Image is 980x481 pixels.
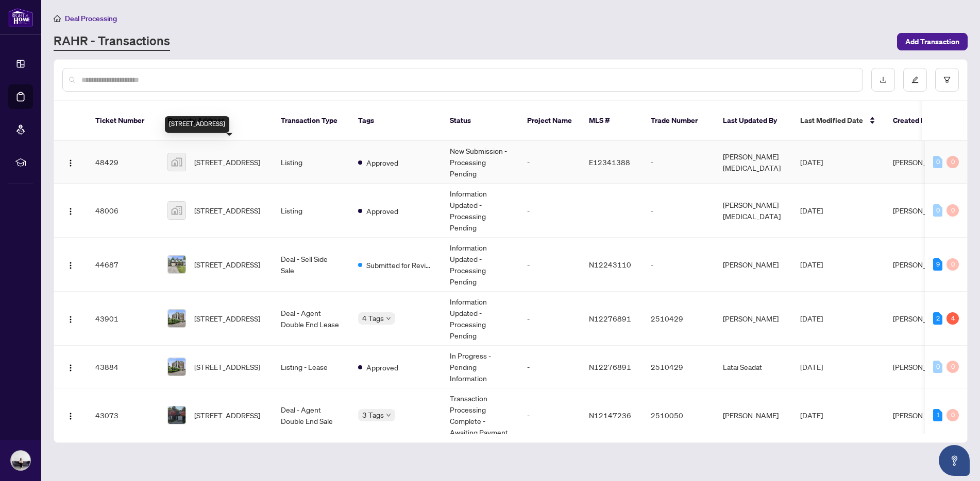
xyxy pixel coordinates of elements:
[933,156,942,168] div: 0
[194,259,260,270] span: [STREET_ADDRESS]
[194,409,260,421] span: [STREET_ADDRESS]
[273,184,350,238] td: Listing
[715,101,792,141] th: Last Updated By
[589,362,631,371] span: N12276891
[194,361,260,372] span: [STREET_ADDRESS]
[66,315,75,324] img: Logo
[350,101,442,141] th: Tags
[66,159,75,167] img: Logo
[715,292,792,346] td: [PERSON_NAME]
[715,346,792,388] td: Latai Seadat
[54,15,61,22] span: home
[273,292,350,346] td: Deal - Agent Double End Lease
[11,451,30,470] img: Profile Icon
[66,261,75,270] img: Logo
[65,14,117,23] span: Deal Processing
[442,292,519,346] td: Information Updated - Processing Pending
[168,406,185,424] img: thumbnail-img
[362,409,384,421] span: 3 Tags
[800,206,823,215] span: [DATE]
[273,101,350,141] th: Transaction Type
[168,358,185,376] img: thumbnail-img
[893,157,949,167] span: [PERSON_NAME]
[442,141,519,184] td: New Submission - Processing Pending
[933,409,942,421] div: 1
[168,153,185,171] img: thumbnail-img
[62,407,79,423] button: Logo
[643,238,715,292] td: -
[935,68,959,92] button: filter
[947,204,959,217] div: 0
[885,101,947,141] th: Created By
[589,411,631,420] span: N12147236
[947,361,959,373] div: 0
[194,313,260,324] span: [STREET_ADDRESS]
[933,204,942,217] div: 0
[66,412,75,420] img: Logo
[800,411,823,420] span: [DATE]
[62,256,79,273] button: Logo
[947,258,959,271] div: 0
[273,388,350,442] td: Deal - Agent Double End Sale
[905,33,959,50] span: Add Transaction
[366,362,398,373] span: Approved
[893,206,949,215] span: [PERSON_NAME]
[800,157,823,167] span: [DATE]
[519,346,581,388] td: -
[87,141,159,184] td: 48429
[933,361,942,373] div: 0
[800,362,823,371] span: [DATE]
[54,32,170,51] a: RAHR - Transactions
[87,388,159,442] td: 43073
[87,292,159,346] td: 43901
[643,388,715,442] td: 2510050
[168,202,185,219] img: thumbnail-img
[273,346,350,388] td: Listing - Lease
[715,238,792,292] td: [PERSON_NAME]
[903,68,927,92] button: edit
[947,156,959,168] div: 0
[442,346,519,388] td: In Progress - Pending Information
[442,388,519,442] td: Transaction Processing Complete - Awaiting Payment
[386,413,391,418] span: down
[519,292,581,346] td: -
[715,141,792,184] td: [PERSON_NAME][MEDICAL_DATA]
[933,258,942,271] div: 9
[871,68,895,92] button: download
[519,238,581,292] td: -
[194,156,260,168] span: [STREET_ADDRESS]
[366,205,398,217] span: Approved
[947,312,959,325] div: 4
[643,141,715,184] td: -
[366,259,433,271] span: Submitted for Review
[87,101,159,141] th: Ticket Number
[519,388,581,442] td: -
[442,184,519,238] td: Information Updated - Processing Pending
[66,207,75,216] img: Logo
[66,364,75,372] img: Logo
[911,76,919,83] span: edit
[62,202,79,219] button: Logo
[519,184,581,238] td: -
[442,101,519,141] th: Status
[87,346,159,388] td: 43884
[273,238,350,292] td: Deal - Sell Side Sale
[800,260,823,269] span: [DATE]
[893,314,949,323] span: [PERSON_NAME]
[581,101,643,141] th: MLS #
[947,409,959,421] div: 0
[893,362,949,371] span: [PERSON_NAME]
[893,260,949,269] span: [PERSON_NAME]
[366,157,398,168] span: Approved
[62,154,79,170] button: Logo
[715,184,792,238] td: [PERSON_NAME][MEDICAL_DATA]
[715,388,792,442] td: [PERSON_NAME]
[442,238,519,292] td: Information Updated - Processing Pending
[933,312,942,325] div: 2
[165,116,229,133] div: [STREET_ADDRESS]
[643,184,715,238] td: -
[589,314,631,323] span: N12276891
[897,33,968,50] button: Add Transaction
[194,205,260,216] span: [STREET_ADDRESS]
[362,312,384,324] span: 4 Tags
